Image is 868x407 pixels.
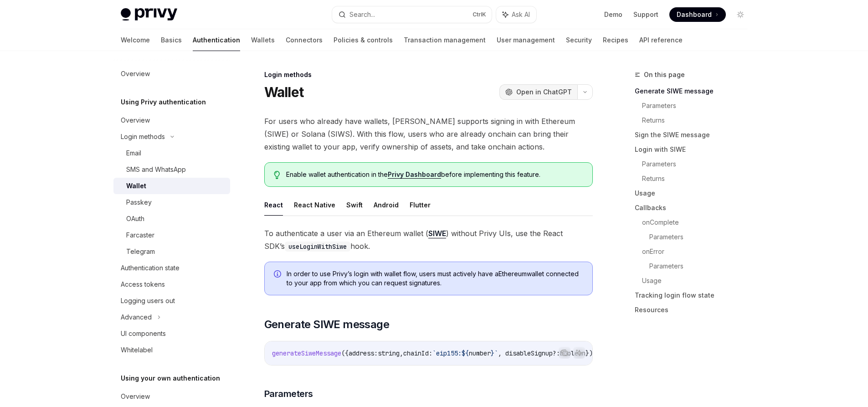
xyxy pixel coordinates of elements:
[586,349,593,357] span: })
[635,128,755,142] a: Sign the SIWE message
[669,7,726,22] a: Dashboard
[113,388,230,405] a: Overview
[113,145,230,161] a: Email
[378,349,400,357] span: string
[349,9,375,20] div: Search...
[113,293,230,309] a: Logging users out
[733,7,748,22] button: Toggle dark mode
[161,29,182,51] a: Basics
[566,29,592,51] a: Security
[113,194,230,211] a: Passkey
[113,66,230,82] a: Overview
[635,288,755,303] a: Tracking login flow state
[113,260,230,276] a: Authentication state
[494,349,498,357] span: `
[121,263,180,273] div: Authentication state
[635,303,755,317] a: Resources
[644,69,685,80] span: On this page
[251,29,275,51] a: Wallets
[639,29,683,51] a: API reference
[469,349,491,357] span: number
[121,295,175,306] div: Logging users out
[410,194,431,216] button: Flutter
[121,115,150,126] div: Overview
[272,349,341,357] span: generateSiweMessage
[121,345,153,355] div: Whitelabel
[264,84,304,100] h1: Wallet
[264,387,313,400] span: Parameters
[113,276,230,293] a: Access tokens
[294,194,335,216] button: React Native
[603,29,628,51] a: Recipes
[264,194,283,216] button: React
[274,171,280,179] svg: Tip
[496,6,536,23] button: Ask AI
[491,349,494,357] span: }
[649,259,755,273] a: Parameters
[497,29,555,51] a: User management
[126,246,155,257] div: Telegram
[334,29,393,51] a: Policies & controls
[274,270,283,279] svg: Info
[635,84,755,98] a: Generate SIWE message
[126,230,154,241] div: Farcaster
[642,273,755,288] a: Usage
[642,113,755,128] a: Returns
[193,29,240,51] a: Authentication
[559,347,570,359] button: Copy the contents from the code block
[473,11,486,18] span: Ctrl K
[642,157,755,171] a: Parameters
[121,312,152,323] div: Advanced
[121,279,165,290] div: Access tokens
[332,6,492,23] button: Search...CtrlK
[126,213,144,224] div: OAuth
[113,243,230,260] a: Telegram
[113,161,230,178] a: SMS and WhatsApp
[113,211,230,227] a: OAuth
[374,194,399,216] button: Android
[635,186,755,201] a: Usage
[126,197,152,208] div: Passkey
[121,29,150,51] a: Welcome
[499,84,577,100] button: Open in ChatGPT
[604,10,622,19] a: Demo
[432,349,462,357] span: `eip155:
[428,229,446,238] a: SIWE
[516,88,572,97] span: Open in ChatGPT
[286,170,583,179] span: Enable wallet authentication in the before implementing this feature.
[121,373,220,384] h5: Using your own authentication
[633,10,658,19] a: Support
[642,98,755,113] a: Parameters
[642,244,755,259] a: onError
[403,349,432,357] span: chainId:
[404,29,486,51] a: Transaction management
[113,178,230,194] a: Wallet
[264,317,389,332] span: Generate SIWE message
[635,201,755,215] a: Callbacks
[121,97,206,108] h5: Using Privy authentication
[113,227,230,243] a: Farcaster
[113,342,230,358] a: Whitelabel
[285,242,350,252] code: useLoginWithSiwe
[264,227,593,252] span: To authenticate a user via an Ethereum wallet ( ) without Privy UIs, use the React SDK’s hook.
[400,349,403,357] span: ,
[677,10,712,19] span: Dashboard
[388,170,441,179] a: Privy Dashboard
[126,148,141,159] div: Email
[642,171,755,186] a: Returns
[126,180,146,191] div: Wallet
[121,8,177,21] img: light logo
[121,131,165,142] div: Login methods
[635,142,755,157] a: Login with SIWE
[287,269,583,288] span: In order to use Privy’s login with wallet flow, users must actively have a Ethereum wallet connec...
[113,112,230,129] a: Overview
[126,164,186,175] div: SMS and WhatsApp
[341,349,349,357] span: ({
[113,325,230,342] a: UI components
[512,10,530,19] span: Ask AI
[642,215,755,230] a: onComplete
[349,349,378,357] span: address:
[121,68,150,79] div: Overview
[346,194,363,216] button: Swift
[556,349,560,357] span: :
